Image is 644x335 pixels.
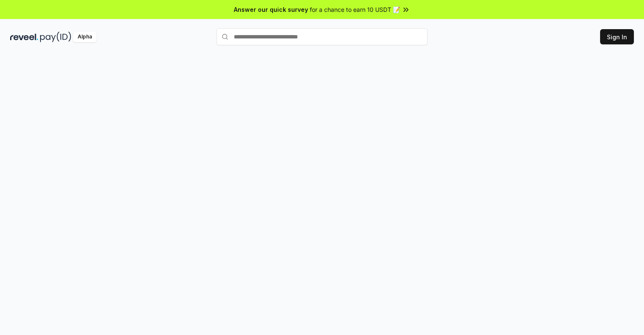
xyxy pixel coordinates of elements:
[40,32,71,42] img: pay_id
[10,32,38,42] img: reveel_dark
[310,5,400,14] span: for a chance to earn 10 USDT 📝
[600,29,634,44] button: Sign In
[73,32,97,42] div: Alpha
[234,5,308,14] span: Answer our quick survey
